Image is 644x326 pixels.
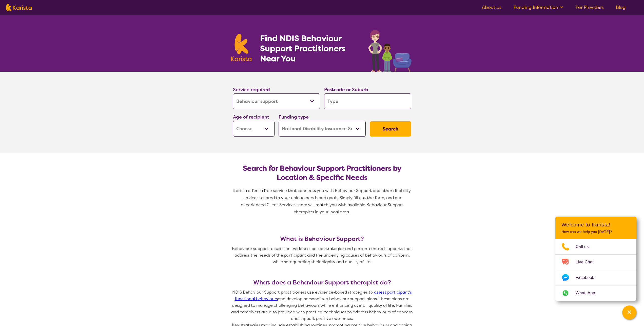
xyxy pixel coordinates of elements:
img: behaviour-support [367,27,413,72]
label: Age of recipient [233,114,269,120]
h2: Search for Behaviour Support Practitioners by Location & Specific Needs [237,164,407,182]
h2: Welcome to Karista! [561,222,630,228]
ul: Choose channel [555,239,636,301]
button: Channel Menu [622,305,636,320]
h1: Find NDIS Behaviour Support Practitioners Near You [260,33,358,64]
label: Postcode or Suburb [324,87,368,93]
p: How can we help you [DATE]? [561,230,630,234]
a: For Providers [576,4,604,10]
span: WhatsApp [576,289,601,297]
div: Channel Menu [555,217,636,301]
img: Karista logo [231,34,252,61]
a: Blog [616,4,626,10]
span: Facebook [576,274,600,281]
h3: What is Behaviour Support? [231,235,413,242]
label: Service required [233,87,270,93]
p: NDIS Behaviour Support practitioners use evidence-based strategies to and develop personalised be... [231,289,413,322]
a: Funding Information [514,4,563,10]
button: Search [370,121,411,137]
img: Karista logo [6,4,32,11]
span: Call us [576,243,595,251]
p: Behaviour support focuses on evidence-based strategies and person-centred supports that address t... [231,245,413,265]
a: About us [482,4,501,10]
h3: What does a Behaviour Support therapist do? [231,279,413,286]
a: Web link opens in a new tab. [555,285,636,301]
p: Karista offers a free service that connects you with Behaviour Support and other disability servi... [231,187,413,216]
label: Funding type [279,114,309,120]
input: Type [324,93,411,109]
span: Live Chat [576,258,600,266]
